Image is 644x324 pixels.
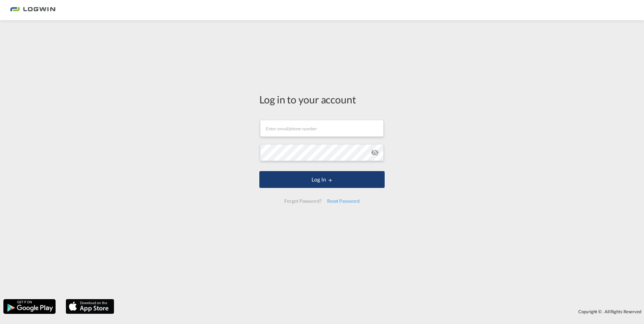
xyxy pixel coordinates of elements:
img: bc73a0e0d8c111efacd525e4c8ad7d32.png [10,3,56,18]
button: LOGIN [259,171,385,188]
div: Copyright © . All Rights Reserved [118,306,644,317]
img: apple.png [65,298,115,315]
div: Reset Password [324,195,362,207]
img: google.png [3,298,56,315]
div: Log in to your account [259,92,385,106]
input: Enter email/phone number [260,120,384,137]
div: Forgot Password? [282,195,324,207]
md-icon: icon-eye-off [371,149,379,157]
